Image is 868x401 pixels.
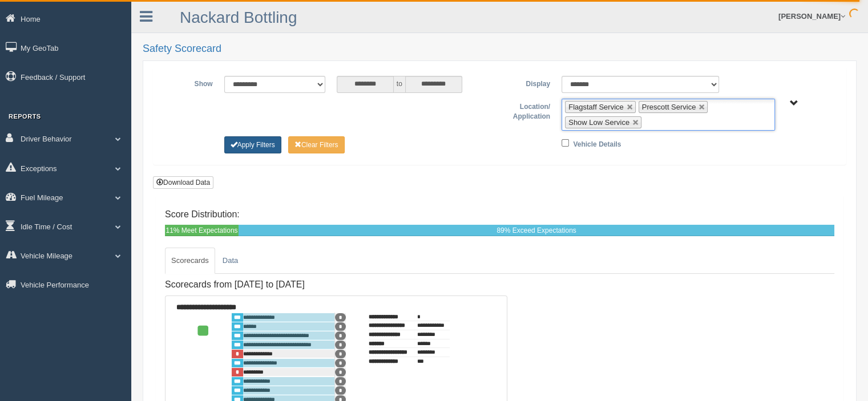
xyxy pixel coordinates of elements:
[642,103,696,111] span: Prescott Service
[224,136,281,153] button: Change Filter Options
[165,248,215,274] a: Scorecards
[500,99,556,122] label: Location/ Application
[568,118,629,127] span: Show Low Service
[165,226,237,234] span: 11% Meet Expectations
[165,280,507,290] h4: Scorecards from [DATE] to [DATE]
[568,103,624,111] span: Flagstaff Service
[143,43,857,55] h2: Safety Scorecard
[573,136,621,150] label: Vehicle Details
[288,136,345,153] button: Change Filter Options
[180,9,297,26] a: Nackard Bottling
[216,248,244,274] a: Data
[165,209,834,220] h4: Score Distribution:
[153,176,213,189] button: Download Data
[496,226,576,234] span: 89% Exceed Expectations
[499,76,556,90] label: Display
[162,76,219,90] label: Show
[394,76,405,93] span: to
